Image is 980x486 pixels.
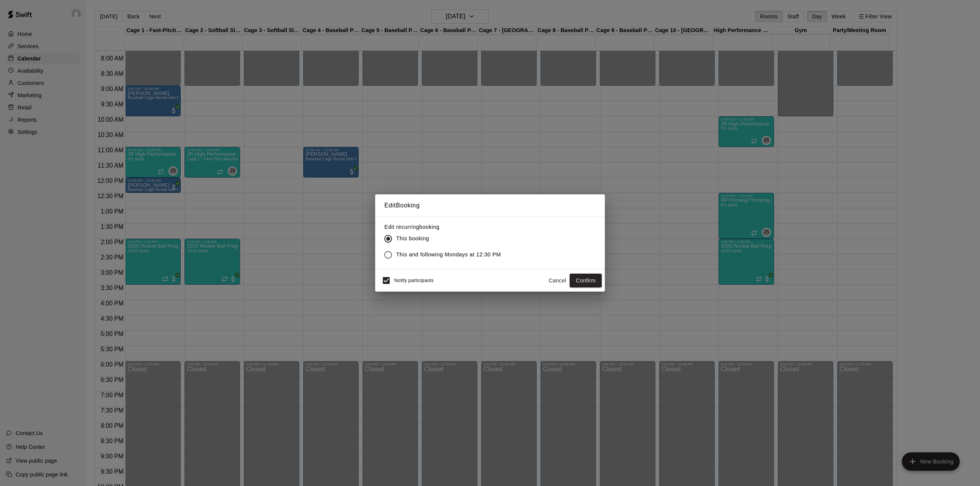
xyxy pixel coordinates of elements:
span: Notify participants [394,278,434,283]
span: This and following Mondays at 12:30 PM [396,251,501,259]
span: This booking [396,235,429,243]
h2: Edit Booking [375,194,605,217]
button: Confirm [570,274,602,288]
label: Edit recurring booking [384,223,507,231]
button: Cancel [545,274,570,288]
